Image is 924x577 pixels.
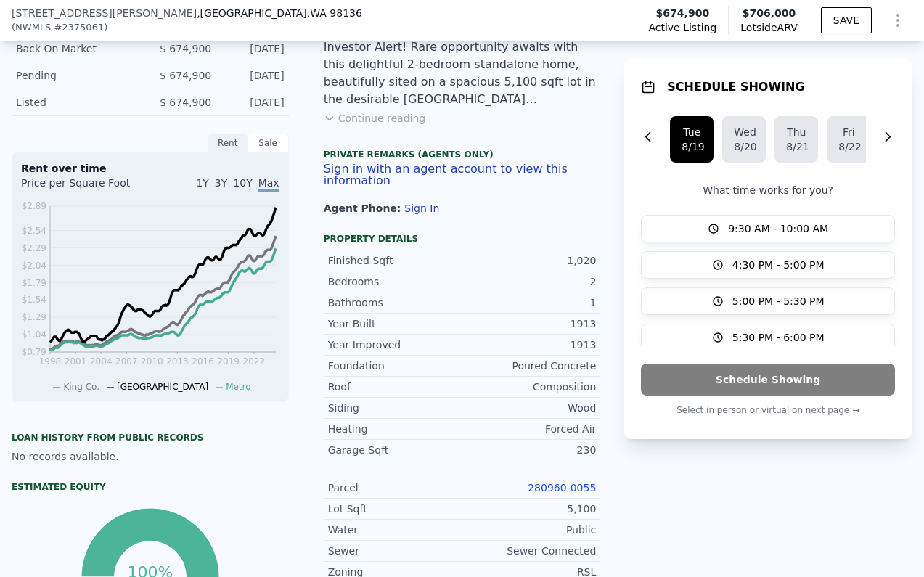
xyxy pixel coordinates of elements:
span: 5:30 PM - 6:00 PM [732,330,825,345]
tspan: 2001 [65,356,87,367]
div: Parcel [328,480,462,495]
span: # 2375061 [54,20,104,35]
div: 1913 [462,337,596,352]
div: Year Improved [328,337,462,352]
tspan: $1.29 [22,312,46,322]
div: Sale [248,134,289,152]
div: Roof [328,380,462,394]
div: 8/19 [682,139,702,154]
div: Water [328,523,462,537]
div: 230 [462,443,596,457]
span: King Co. [63,382,99,392]
span: Lotside ARV [740,20,797,35]
div: Lot Sqft [328,502,462,516]
div: Listed [16,95,139,110]
div: Foundation [328,359,462,373]
span: NWMLS [15,20,51,35]
span: Max [258,177,279,192]
div: 1913 [462,316,596,331]
span: 1Y [196,177,208,189]
span: $706,000 [743,7,796,19]
div: Public [462,523,596,537]
div: Finished Sqft [328,253,462,268]
button: Schedule Showing [641,364,895,396]
div: 1 [462,295,596,310]
tspan: 2010 [141,356,163,367]
div: Sewer Connected [462,544,596,558]
div: Bathrooms [328,295,462,310]
button: 9:30 AM - 10:00 AM [641,215,895,242]
h1: SCHEDULE SHOWING [667,78,804,96]
tspan: 2019 [217,356,240,367]
tspan: $2.04 [22,261,46,271]
div: 5,100 [462,502,596,516]
div: Forced Air [462,422,596,436]
div: Year Built [328,316,462,331]
div: 1,020 [462,253,596,268]
div: Tue [682,125,702,139]
button: Show Options [883,6,912,35]
button: SAVE [821,7,872,33]
div: Price per Square Foot [21,176,150,199]
div: [DATE] [223,41,284,56]
span: $ 674,900 [160,70,211,81]
span: , [GEOGRAPHIC_DATA] [197,6,362,20]
tspan: 2022 [243,356,266,367]
tspan: $0.79 [22,347,46,357]
div: 8/20 [734,139,754,154]
button: Thu8/21 [774,116,818,163]
p: What time works for you? [641,183,895,197]
span: 5:00 PM - 5:30 PM [732,294,825,308]
span: Active Listing [648,20,716,35]
a: 280960-0055 [528,482,596,494]
div: 2 [462,274,596,289]
span: 3Y [215,177,227,189]
button: Continue reading [324,111,426,126]
div: Loan history from public records [12,432,289,443]
span: Agent Phone: [324,202,405,214]
div: Back On Market [16,41,139,56]
tspan: $2.54 [22,226,46,236]
span: 10Y [233,177,252,189]
tspan: $2.89 [22,201,46,211]
div: Pending [16,68,139,83]
tspan: $1.79 [22,278,46,288]
div: Estimated Equity [12,481,289,493]
div: ( ) [12,20,107,35]
span: $674,900 [656,6,710,20]
div: [DATE] [223,95,284,110]
button: 5:00 PM - 5:30 PM [641,287,895,315]
div: Rent over time [21,161,279,176]
div: Garage Sqft [328,443,462,457]
div: [DATE] [223,68,284,83]
span: Metro [226,382,250,392]
button: Sign in with an agent account to view this information [324,163,601,187]
button: Wed8/20 [722,116,766,163]
span: , WA 98136 [307,7,362,19]
div: 8/21 [786,139,806,154]
span: $ 674,900 [160,97,211,108]
div: 8/22 [838,139,859,154]
div: Wood [462,401,596,415]
div: Property details [324,233,601,245]
div: Composition [462,380,596,394]
div: Rent [208,134,248,152]
div: Bedrooms [328,274,462,289]
div: Wed [734,125,754,139]
tspan: $1.54 [22,295,46,305]
span: 4:30 PM - 5:00 PM [732,258,825,272]
tspan: 2007 [115,356,138,367]
tspan: $1.04 [22,330,46,340]
div: Sewer [328,544,462,558]
span: [GEOGRAPHIC_DATA] [117,382,208,392]
p: Select in person or virtual on next page → [641,401,895,419]
div: No records available. [12,449,289,464]
div: Siding [328,401,462,415]
div: Thu [786,125,806,139]
div: Fri [838,125,859,139]
tspan: 1998 [39,356,62,367]
div: Private Remarks (Agents Only) [324,149,601,163]
div: Heating [328,422,462,436]
span: $ 674,900 [160,43,211,54]
button: Sign In [404,202,439,214]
